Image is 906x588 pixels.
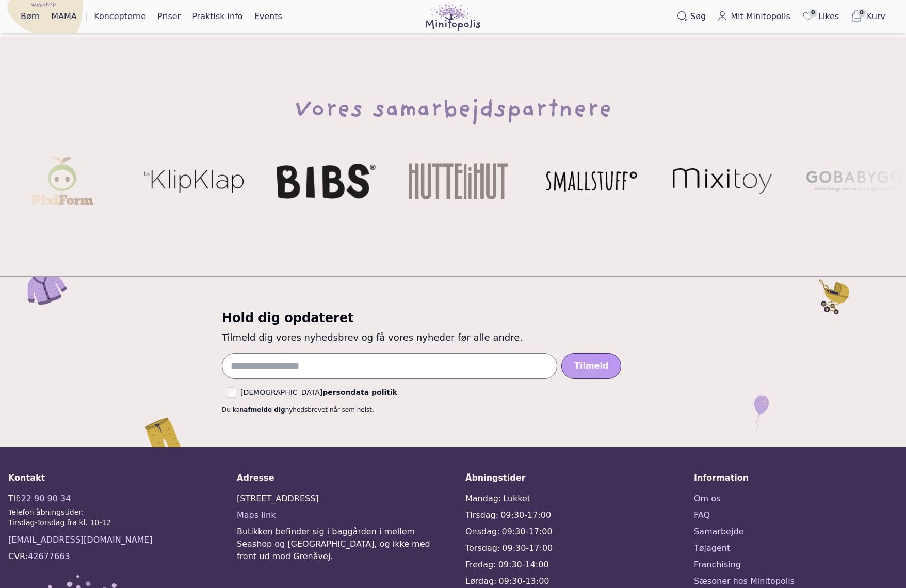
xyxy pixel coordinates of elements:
img: Bibs [277,164,376,199]
img: Mixitoy [673,168,772,195]
div: Telefon åbningstider: [8,507,111,517]
span: Kurv [867,10,885,23]
span: 0 [809,9,817,17]
img: Minitopolis logo [426,2,481,31]
img: byKlipKlap [144,170,244,193]
span: Mandag: [465,494,501,503]
a: Franchising [694,559,898,571]
a: Tøjagent [694,542,898,554]
div: Du kan nyhedsbrevet når som helst. [222,406,684,414]
img: Smallstuff [541,169,640,193]
h3: Hold dig opdateret [222,310,684,326]
a: Børn [17,8,44,25]
div: Tlf: [8,492,111,505]
span: 09:30-17:00 [502,527,553,536]
span: 09:30-17:00 [500,510,551,520]
a: FAQ [694,509,898,521]
div: Tirsdag-Torsdag fra kl. 10-12 [8,517,111,528]
span: Lørdag: [465,576,497,586]
p: Tilmeld dig vores nyhedsbrev og få vores nyheder før alle andre. [222,330,684,345]
a: [EMAIL_ADDRESS][DOMAIN_NAME] [8,534,153,546]
a: Praktisk info [188,8,247,25]
a: Maps link [237,510,276,520]
a: Koncepterne [90,8,150,25]
a: 0Likes [798,8,843,25]
a: 42677663 [28,551,70,561]
a: afmelde dig [244,406,285,414]
a: Events [250,8,286,25]
a: persondata politik [322,388,397,396]
button: Søg [673,8,710,25]
img: Huttelihut [409,163,508,199]
h2: Vores samarbejdspartnere [294,94,612,128]
span: Fredag: [465,560,496,569]
div: Åbningstider [465,472,669,484]
div: Kontakt [8,472,212,484]
button: 0Kurv [846,8,889,25]
span: Likes [818,10,839,23]
span: Torsdag: [465,543,500,553]
span: Søg [690,10,706,23]
img: Gobabygo [805,171,904,191]
span: 0 [858,9,866,17]
div: CVR: [8,550,70,563]
a: 22 90 90 34 [21,494,71,503]
a: Mit Minitopolis [713,8,795,25]
a: Samarbejde [694,526,898,538]
a: MAMA [47,8,81,25]
div: Information [694,472,898,484]
img: Pixiform [29,148,95,214]
span: Tirsdag: [465,510,498,520]
div: Adresse [237,472,441,484]
a: Priser [153,8,185,25]
span: Mit Minitopolis [731,10,790,23]
span: Tilmeld [574,361,608,371]
span: 09:30-14:00 [498,560,549,569]
span: 09:30-13:00 [499,576,549,586]
button: Tilmeld [561,353,621,379]
a: Om os [694,492,898,505]
label: [DEMOGRAPHIC_DATA] [240,388,397,396]
span: Lukket [503,494,530,503]
div: [STREET_ADDRESS] [237,492,441,505]
span: 09:30-17:00 [502,543,553,553]
a: Sæsoner hos Minitopolis [694,575,898,587]
span: Butikken befinder sig i baggården i mellem Seashop og [GEOGRAPHIC_DATA], og ikke med front ud mod... [237,526,441,563]
span: Onsdag: [465,527,500,536]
